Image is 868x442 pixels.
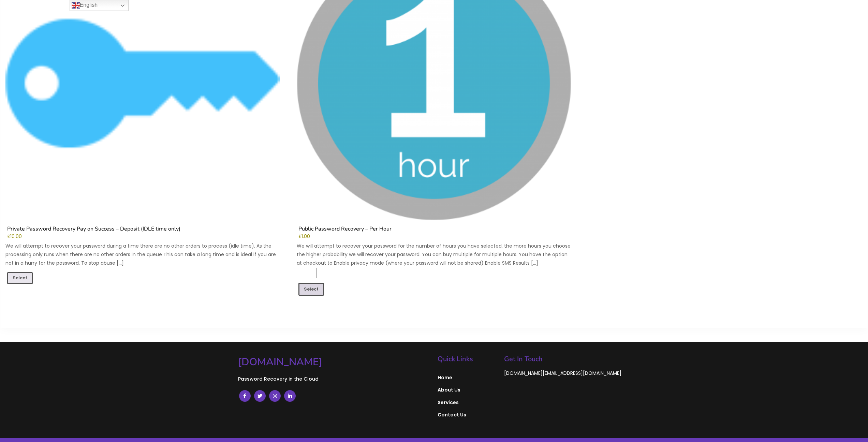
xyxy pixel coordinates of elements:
[5,242,280,268] p: We will attempt to recover your password during a time there are no other orders to process (idle...
[438,399,497,406] span: Services
[438,371,497,384] a: Home
[438,384,497,396] a: About Us
[5,226,280,234] h2: Private Password Recovery Pay on Success – Deposit (IDLE time only)
[238,374,431,384] p: Password Recovery in the Cloud
[298,233,301,240] span: £
[297,242,571,268] p: We will attempt to recover your password for the number of hours you have selected, the more hour...
[7,233,22,240] bdi: 10.00
[297,226,571,234] h2: Public Password Recovery – Per Hour
[297,268,317,278] input: Product quantity
[438,396,497,409] a: Services
[298,233,310,240] bdi: 1.00
[504,356,630,363] h5: Get In Touch
[438,409,497,421] a: Contact Us
[298,283,324,296] a: Add to cart: “Public Password Recovery - Per Hour”
[438,374,497,381] span: Home
[7,272,33,284] a: Add to cart: “Private Password Recovery Pay on Success - Deposit (IDLE time only)”
[7,233,10,240] span: £
[438,412,497,418] span: Contact Us
[504,370,621,377] a: [DOMAIN_NAME][EMAIL_ADDRESS][DOMAIN_NAME]
[438,387,497,393] span: About Us
[238,355,431,369] a: [DOMAIN_NAME]
[504,370,621,377] span: [DOMAIN_NAME][EMAIL_ADDRESS][DOMAIN_NAME]
[438,356,497,363] h5: Quick Links
[72,1,80,10] img: en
